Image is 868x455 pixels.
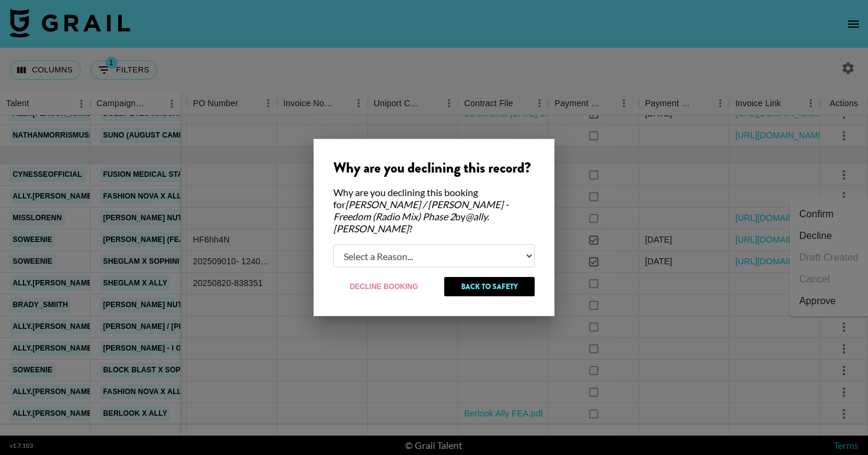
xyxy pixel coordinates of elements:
[444,277,535,296] button: Back to Safety
[333,186,535,235] div: Why are you declining this booking for by ?
[333,159,535,177] div: Why are you declining this record?
[333,277,435,296] button: Decline Booking
[333,211,489,234] em: @ ally.[PERSON_NAME]
[333,199,509,222] em: [PERSON_NAME] / [PERSON_NAME] - Freedom (Radio Mix) Phase 2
